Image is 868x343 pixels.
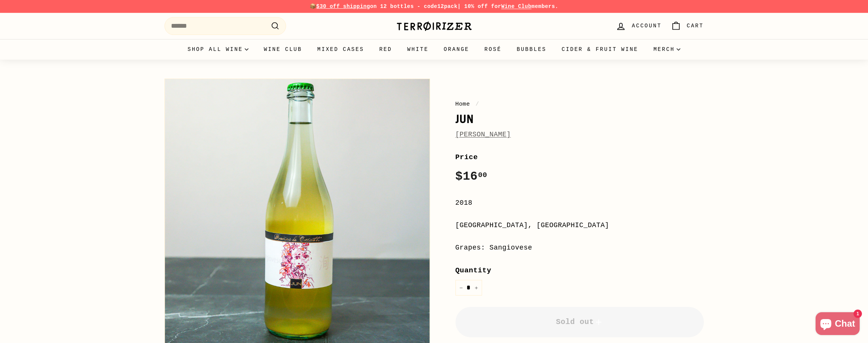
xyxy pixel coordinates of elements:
[455,280,482,296] input: quantity
[436,39,477,60] a: Orange
[666,15,708,37] a: Cart
[455,307,704,337] button: Sold out
[554,39,646,60] a: Cider & Fruit Wine
[646,39,688,60] summary: Merch
[611,15,666,37] a: Account
[310,39,372,60] a: Mixed Cases
[180,39,256,60] summary: Shop all wine
[455,242,704,253] div: Grapes: Sangiovese
[455,112,704,125] h1: Jun
[813,312,862,337] inbox-online-store-chat: Shopify online store chat
[455,101,470,107] a: Home
[455,100,704,109] nav: breadcrumbs
[400,39,436,60] a: White
[455,198,704,209] div: 2018
[316,3,370,9] span: $30 off shipping
[149,39,719,60] div: Primary
[477,39,509,60] a: Rosé
[687,22,704,30] span: Cart
[455,280,467,296] button: Reduce item quantity by one
[509,39,554,60] a: Bubbles
[471,280,482,296] button: Increase item quantity by one
[455,220,704,231] div: [GEOGRAPHIC_DATA], [GEOGRAPHIC_DATA]
[556,318,603,326] span: Sold out
[455,169,487,183] span: $16
[501,3,531,9] a: Wine Club
[437,3,457,9] strong: 12pack
[256,39,310,60] a: Wine Club
[372,39,400,60] a: Red
[455,265,704,276] label: Quantity
[474,101,481,107] span: /
[632,22,661,30] span: Account
[455,131,511,138] a: [PERSON_NAME]
[164,2,704,11] p: 📦 on 12 bottles - code | 10% off for members.
[455,152,704,163] label: Price
[478,171,487,179] sup: 00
